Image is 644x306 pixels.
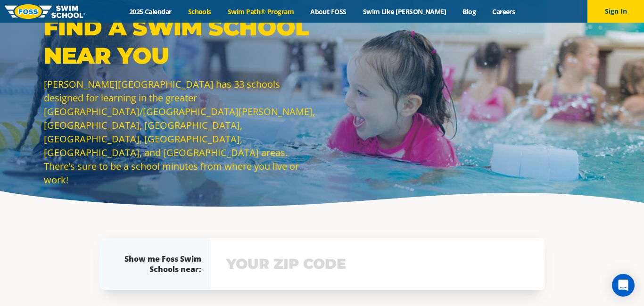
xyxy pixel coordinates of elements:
[180,7,219,16] a: Schools
[44,13,317,70] p: Find a Swim School Near You
[118,254,201,274] div: Show me Foss Swim Schools near:
[355,7,454,16] a: Swim Like [PERSON_NAME]
[121,7,180,16] a: 2025 Calendar
[484,7,523,16] a: Careers
[224,250,531,278] input: YOUR ZIP CODE
[454,7,484,16] a: Blog
[44,77,317,187] p: [PERSON_NAME][GEOGRAPHIC_DATA] has 33 schools designed for learning in the greater [GEOGRAPHIC_DA...
[5,4,85,19] img: FOSS Swim School Logo
[302,7,355,16] a: About FOSS
[219,7,302,16] a: Swim Path® Program
[612,274,635,297] div: Open Intercom Messenger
